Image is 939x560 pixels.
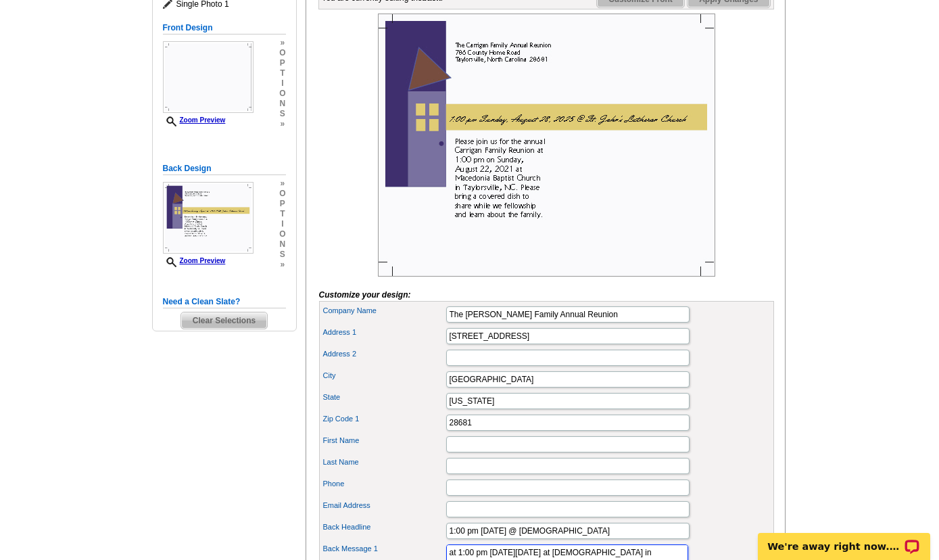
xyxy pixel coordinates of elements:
label: State [323,392,445,403]
span: t [279,68,285,78]
label: Address 1 [323,327,445,338]
label: Last Name [323,457,445,468]
span: » [279,179,285,189]
img: Z18892749_00001_2.jpg [163,182,254,254]
span: i [279,78,285,89]
label: Back Headline [323,521,445,533]
h5: Front Design [163,22,286,34]
span: Clear Selections [181,312,267,329]
span: o [279,189,285,199]
span: n [279,239,285,250]
span: i [279,219,285,229]
span: t [279,209,285,219]
i: Customize your design: [319,290,411,300]
span: p [279,199,285,209]
span: » [279,260,285,270]
h5: Need a Clean Slate? [163,296,286,308]
label: City [323,370,445,381]
span: » [279,38,285,48]
label: Email Address [323,500,445,511]
span: o [279,89,285,99]
img: Z18892749_00001_1.jpg [163,41,254,113]
h5: Back Design [163,162,286,175]
span: o [279,229,285,239]
a: Zoom Preview [163,116,226,124]
span: p [279,58,285,68]
span: o [279,48,285,58]
img: Z18892749_00001_2.jpg [378,14,715,277]
span: » [279,119,285,129]
label: Back Message 1 [323,543,445,555]
a: Zoom Preview [163,257,226,264]
label: Company Name [323,305,445,317]
span: n [279,99,285,109]
label: Phone [323,478,445,490]
span: s [279,250,285,260]
label: First Name [323,435,445,446]
label: Address 2 [323,348,445,360]
iframe: LiveChat chat widget [749,517,939,560]
span: s [279,109,285,119]
label: Zip Code 1 [323,413,445,425]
